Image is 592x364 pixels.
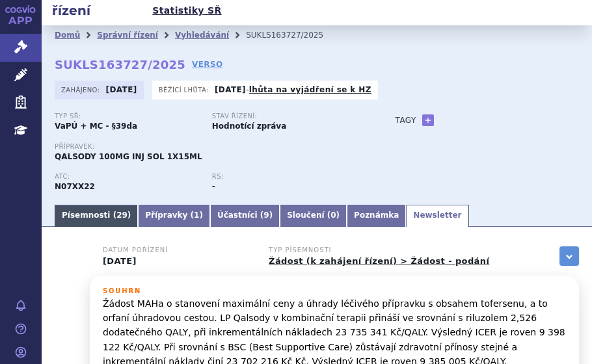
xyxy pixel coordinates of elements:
a: Newsletter [406,205,468,227]
strong: VaPÚ + MC - §39da [55,122,137,131]
a: lhůta na vyjádření se k HZ [249,85,371,94]
a: Domů [55,31,80,40]
a: Poznámka [347,205,406,227]
a: Písemnosti (29) [55,205,138,227]
a: VERSO [192,58,223,71]
p: Typ SŘ: [55,112,199,120]
p: ATC: [55,173,199,181]
a: Žádost (k zahájení řízení) > Žádost - podání [269,256,489,266]
span: Běžící lhůta: [159,84,211,95]
span: Zahájeno: [61,84,102,95]
h3: Tagy [396,112,416,128]
p: Přípravek: [55,143,370,151]
strong: TOFERSEN [55,182,95,191]
li: SUKLS163727/2025 [246,25,340,45]
p: - [215,84,371,95]
strong: SUKLS163727/2025 [55,58,185,71]
a: zobrazit vše [559,246,579,266]
span: QALSODY 100MG INJ SOL 1X15ML [55,152,202,161]
a: Účastníci (9) [210,205,280,227]
strong: Hodnotící zpráva [212,122,286,131]
a: + [422,114,434,126]
a: Statistiky SŘ [148,2,225,19]
strong: - [212,182,215,191]
a: Sloučení (0) [280,205,347,227]
strong: [DATE] [106,85,137,94]
a: Přípravky (1) [138,205,210,227]
span: 29 [116,211,128,220]
strong: [DATE] [215,85,246,94]
h3: Souhrn [103,287,566,295]
p: RS: [212,173,357,181]
p: [DATE] [103,256,252,266]
a: Vyhledávání [175,31,229,40]
span: 1 [194,211,199,220]
a: Správní řízení [97,31,158,40]
span: 9 [263,211,269,220]
h3: Datum pořízení [103,246,252,254]
span: 0 [330,211,336,220]
h3: Typ písemnosti [269,246,489,254]
p: Stav řízení: [212,112,357,120]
